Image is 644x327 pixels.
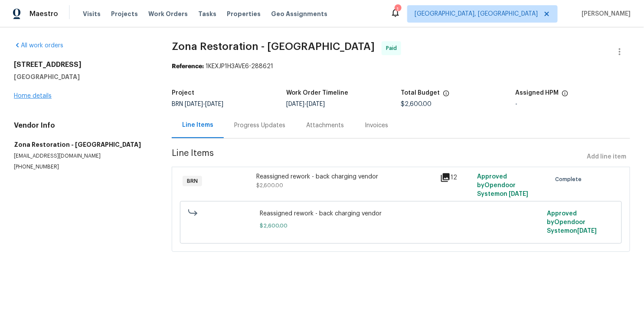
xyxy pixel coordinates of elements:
[256,172,435,181] div: Reassigned rework - back charging vendor
[443,90,450,101] span: The total cost of line items that have been proposed by Opendoor. This sum includes line items th...
[286,101,304,107] span: [DATE]
[185,101,203,107] span: [DATE]
[14,163,151,171] p: [PHONE_NUMBER]
[365,121,388,130] div: Invoices
[286,101,325,107] span: -
[172,63,204,69] b: Reference:
[14,73,151,81] h5: [GEOGRAPHIC_DATA]
[578,228,597,234] span: [DATE]
[395,5,401,14] div: 1
[260,209,542,218] span: Reassigned rework - back charging vendor
[562,90,569,101] span: The hpm assigned to this work order.
[172,90,194,96] h5: Project
[172,101,223,107] span: BRN
[14,121,151,130] h4: Vendor Info
[29,10,58,18] span: Maestro
[182,121,213,129] div: Line Items
[14,60,151,69] h2: [STREET_ADDRESS]
[286,90,348,96] h5: Work Order Timeline
[14,43,63,49] a: All work orders
[227,10,261,18] span: Properties
[198,11,216,17] span: Tasks
[509,191,528,197] span: [DATE]
[415,10,538,18] span: [GEOGRAPHIC_DATA], [GEOGRAPHIC_DATA]
[14,93,52,99] a: Home details
[234,121,285,130] div: Progress Updates
[547,211,597,234] span: Approved by Opendoor System on
[401,101,432,107] span: $2,600.00
[555,175,585,184] span: Complete
[183,177,201,185] span: BRN
[401,90,440,96] h5: Total Budget
[256,183,283,188] span: $2,600.00
[14,152,151,160] p: [EMAIL_ADDRESS][DOMAIN_NAME]
[306,121,344,130] div: Attachments
[185,101,223,107] span: -
[14,140,151,149] h5: Zona Restoration - [GEOGRAPHIC_DATA]
[260,221,542,230] span: $2,600.00
[172,62,630,71] div: 1KEXJP1H3AVE6-288621
[516,101,630,107] div: -
[172,41,375,52] span: Zona Restoration - [GEOGRAPHIC_DATA]
[516,90,559,96] h5: Assigned HPM
[111,10,138,18] span: Projects
[205,101,223,107] span: [DATE]
[271,10,327,18] span: Geo Assignments
[307,101,325,107] span: [DATE]
[83,10,101,18] span: Visits
[579,10,631,18] span: [PERSON_NAME]
[148,10,188,18] span: Work Orders
[386,44,400,53] span: Paid
[172,149,584,165] span: Line Items
[440,172,472,183] div: 12
[477,174,528,197] span: Approved by Opendoor System on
